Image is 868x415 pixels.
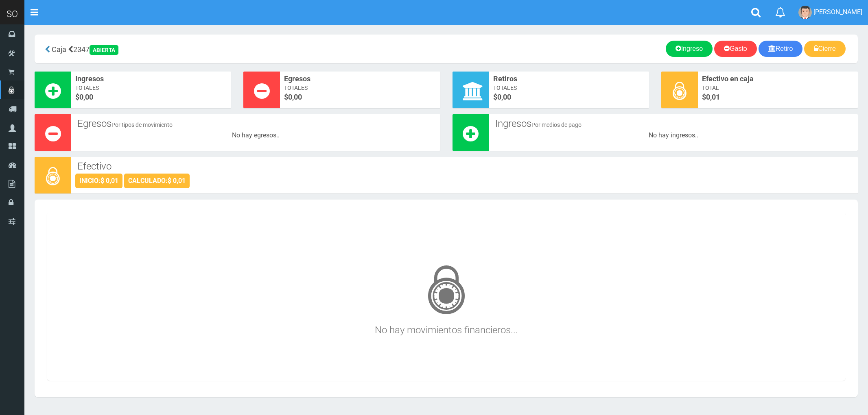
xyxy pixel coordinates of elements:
span: [PERSON_NAME] [813,8,862,16]
div: INICIO: [75,174,122,188]
img: User Image [798,6,812,19]
h3: Ingresos [495,118,852,129]
a: Cierre [804,41,846,57]
span: $ [493,92,645,102]
a: Ingreso [666,41,713,57]
a: Gasto [714,41,757,57]
div: No hay egresos.. [75,131,436,140]
span: Total [702,84,854,92]
div: ABIERTA [90,45,118,55]
font: 0,00 [79,93,93,101]
a: Retiro [759,41,803,57]
h3: Efectivo [77,161,852,172]
div: 2347 [41,41,311,57]
span: Totales [284,84,436,92]
span: Totales [493,84,645,92]
h3: No hay movimientos financieros... [51,254,842,335]
span: $ [75,92,227,102]
span: Totales [75,84,227,92]
span: Egresos [284,74,436,84]
span: Caja [52,45,66,54]
font: 0,00 [497,93,511,101]
span: Ingresos [75,74,227,84]
strong: $ 0,01 [168,177,186,185]
span: $ [284,92,436,102]
span: $ [702,92,854,102]
h3: Egresos [77,118,434,129]
font: 0,00 [288,93,302,101]
span: 0,01 [706,93,720,101]
span: Retiros [493,74,645,84]
small: Por tipos de movimiento [112,122,173,128]
small: Por medios de pago [531,122,582,128]
div: CALCULADO: [124,174,190,188]
strong: $ 0,01 [101,177,118,185]
div: No hay ingresos.. [493,131,854,140]
span: Efectivo en caja [702,74,854,84]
